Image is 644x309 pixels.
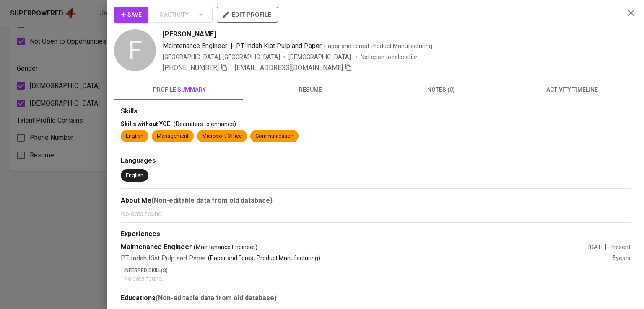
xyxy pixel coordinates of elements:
div: Management [157,132,189,140]
button: edit profile [217,7,278,23]
div: About Me [121,196,631,206]
p: Not open to relocation [361,53,419,61]
span: edit profile [223,9,271,20]
button: Save [114,7,148,23]
div: Microsoft Office [202,132,242,140]
div: English [126,132,143,140]
span: profile summary [119,85,240,95]
span: (Maintenance Engineer) [194,243,257,251]
a: edit profile [217,11,278,18]
div: Maintenance Engineer [121,242,588,252]
div: PT Indah Kiat Pulp and Paper [121,254,613,263]
div: Educations [121,293,631,303]
span: activity timeline [512,85,632,95]
b: (Non-editable data from old database) [156,294,277,302]
div: Experiences [121,229,631,239]
span: Skills without YOE [121,121,170,127]
p: (Paper and Forest Product Manufacturing) [208,254,320,263]
div: Languages [121,156,631,166]
span: [PHONE_NUMBER] [163,64,219,72]
div: English [126,172,143,180]
span: Maintenance Engineer [163,42,227,50]
div: Communication [255,132,293,140]
span: [PERSON_NAME] [163,29,216,39]
b: (Non-editable data from old database) [151,196,273,204]
div: Skills [121,107,631,116]
div: [GEOGRAPHIC_DATA], [GEOGRAPHIC_DATA] [163,53,280,61]
span: notes (0) [381,85,501,95]
p: No data found. [121,209,631,219]
span: (Recruiters to enhance) [174,121,236,127]
span: resume [250,85,371,95]
span: | [231,41,233,51]
span: Save [121,10,142,20]
div: [DATE] - Present [588,243,631,251]
span: PT Indah Kiat Pulp and Paper [236,42,322,50]
p: Inferred Skill(s) [124,267,631,274]
span: [EMAIL_ADDRESS][DOMAIN_NAME] [235,64,343,72]
p: No data found. [124,274,631,283]
div: F [114,29,156,71]
span: [DEMOGRAPHIC_DATA] [288,53,352,61]
div: 5 years [613,254,631,263]
span: Paper and Forest Product Manufacturing [324,43,432,49]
